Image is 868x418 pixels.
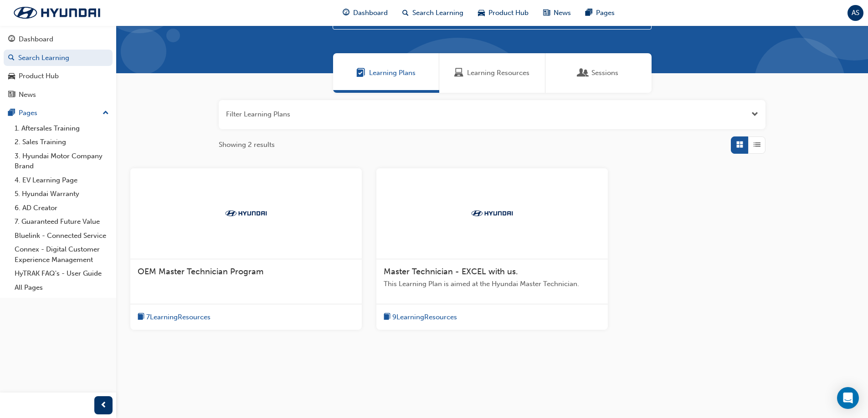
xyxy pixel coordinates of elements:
[219,140,275,150] span: Showing 2 results
[4,68,113,85] a: Product Hub
[138,312,144,323] span: book-icon
[536,4,578,22] a: news-iconNews
[4,105,113,121] button: Pages
[103,107,109,119] span: up-icon
[579,68,588,78] span: Sessions
[19,108,37,118] div: Pages
[11,121,113,136] a: 1. Aftersales Training
[402,7,409,19] span: search-icon
[4,31,113,48] a: Dashboard
[369,68,416,78] span: Learning Plans
[488,8,529,18] span: Product Hub
[847,5,863,21] button: AS
[412,8,463,18] span: Search Learning
[11,201,113,215] a: 6. AD Creator
[578,4,622,22] a: pages-iconPages
[837,387,859,409] div: Open Intercom Messenger
[11,215,113,229] a: 7. Guaranteed Future Value
[754,140,760,150] span: List
[11,267,113,281] a: HyTRAK FAQ's - User Guide
[596,8,615,18] span: Pages
[8,35,15,44] span: guage-icon
[100,400,107,411] span: prev-icon
[4,29,113,105] button: DashboardSearch LearningProduct HubNews
[8,54,15,62] span: search-icon
[384,312,390,323] span: book-icon
[545,53,652,93] a: SessionsSessions
[8,109,15,117] span: pages-icon
[221,209,271,218] img: Trak
[11,173,113,187] a: 4. EV Learning Page
[146,312,211,322] span: 7 Learning Resources
[384,312,457,323] button: book-icon9LearningResources
[751,109,758,120] button: Open the filter
[333,53,439,93] a: Learning PlansLearning Plans
[591,68,618,78] span: Sessions
[392,312,457,322] span: 9 Learning Resources
[4,50,113,66] a: Search Learning
[4,86,113,103] a: News
[19,34,53,45] div: Dashboard
[395,4,471,22] a: search-iconSearch Learning
[478,7,485,19] span: car-icon
[19,71,59,81] div: Product Hub
[339,16,346,26] span: Search
[376,168,608,330] a: TrakMaster Technician - EXCEL with us.This Learning Plan is aimed at the Hyundai Master Technicia...
[384,267,518,277] span: Master Technician - EXCEL with us.
[343,7,349,19] span: guage-icon
[11,229,113,243] a: Bluelink - Connected Service
[11,149,113,173] a: 3. Hyundai Motor Company Brand
[8,91,15,99] span: news-icon
[138,267,263,277] span: OEM Master Technician Program
[11,135,113,149] a: 2. Sales Training
[467,68,529,78] span: Learning Resources
[543,7,550,19] span: news-icon
[467,209,517,218] img: Trak
[454,68,463,78] span: Learning Resources
[5,3,109,22] img: Trak
[11,242,113,267] a: Connex - Digital Customer Experience Management
[138,312,211,323] button: book-icon7LearningResources
[8,72,15,81] span: car-icon
[852,8,859,18] span: AS
[554,8,571,18] span: News
[19,90,36,100] div: News
[736,140,743,150] span: Grid
[335,4,395,22] a: guage-iconDashboard
[384,279,601,289] span: This Learning Plan is aimed at the Hyundai Master Technician.
[353,8,388,18] span: Dashboard
[586,7,592,19] span: pages-icon
[11,281,113,295] a: All Pages
[471,4,536,22] a: car-iconProduct Hub
[356,68,365,78] span: Learning Plans
[130,168,362,330] a: TrakOEM Master Technician Programbook-icon7LearningResources
[439,53,545,93] a: Learning ResourcesLearning Resources
[11,187,113,201] a: 5. Hyundai Warranty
